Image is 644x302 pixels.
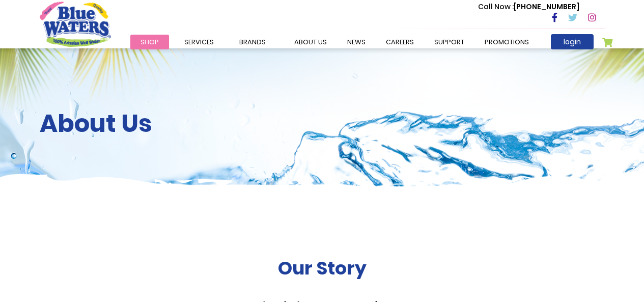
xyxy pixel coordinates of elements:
a: News [337,35,376,49]
a: Shop [130,35,169,49]
a: Services [174,35,224,49]
a: support [424,35,474,49]
span: Brands [239,37,266,47]
span: Services [184,37,214,47]
a: login [551,34,594,49]
p: [PHONE_NUMBER] [478,2,579,12]
span: Call Now : [478,2,514,12]
a: careers [376,35,424,49]
a: Promotions [474,35,539,49]
a: about us [284,35,337,49]
h2: Our Story [278,257,367,279]
span: Shop [141,37,159,47]
a: Brands [229,35,276,49]
a: store logo [40,2,111,46]
h2: About Us [40,109,605,139]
